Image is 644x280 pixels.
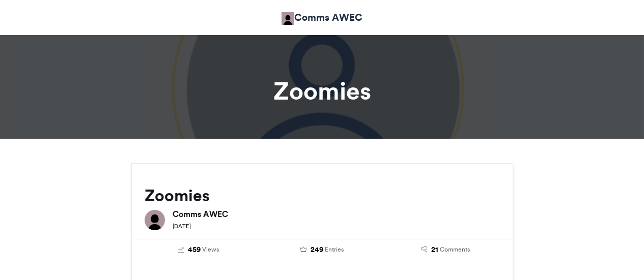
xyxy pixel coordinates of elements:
span: 249 [311,244,323,256]
span: Comments [440,245,470,254]
span: Views [202,245,219,254]
span: 21 [431,244,438,256]
small: [DATE] [173,223,191,230]
a: Comms AWEC [282,10,362,25]
img: Comms AWEC [145,210,165,230]
h6: Comms AWEC [173,210,500,218]
span: 459 [188,244,201,256]
span: Entries [325,245,344,254]
h2: Zoomies [145,186,500,205]
img: Comms AWEC [282,12,294,25]
a: 459 Views [145,244,253,256]
a: 21 Comments [391,244,500,256]
h1: Zoomies [40,79,605,103]
a: 249 Entries [268,244,376,256]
